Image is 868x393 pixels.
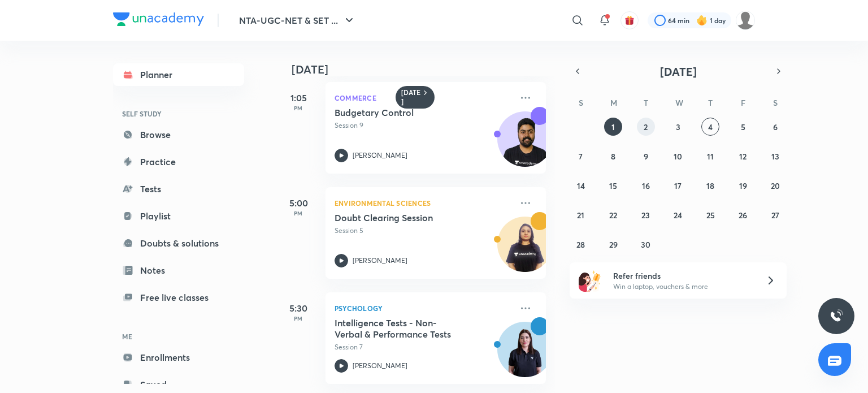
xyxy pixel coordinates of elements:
[604,206,622,224] button: September 22, 2025
[579,269,601,292] img: referral
[585,63,771,79] button: [DATE]
[741,122,745,132] abbr: September 5, 2025
[276,196,321,210] h5: 5:00
[335,342,512,352] p: Session 7
[609,180,617,191] abbr: September 15, 2025
[771,151,779,162] abbr: September 13, 2025
[113,12,204,26] img: Company Logo
[741,97,745,108] abbr: Friday
[604,147,622,165] button: September 8, 2025
[113,12,204,29] a: Company Logo
[706,180,714,191] abbr: September 18, 2025
[498,223,552,277] img: Avatar
[637,118,655,136] button: September 2, 2025
[232,9,363,32] button: NTA-UGC-NET & SET ...
[734,206,752,224] button: September 26, 2025
[276,210,321,217] p: PM
[773,122,778,132] abbr: September 6, 2025
[572,176,590,195] button: September 14, 2025
[335,212,475,223] h5: Doubt Clearing Session
[610,97,617,108] abbr: Monday
[734,118,752,136] button: September 5, 2025
[644,97,648,108] abbr: Tuesday
[604,176,622,195] button: September 15, 2025
[113,205,244,227] a: Playlist
[734,147,752,165] button: September 12, 2025
[644,151,648,162] abbr: September 9, 2025
[773,97,778,108] abbr: Saturday
[609,210,617,221] abbr: September 22, 2025
[335,196,512,210] p: Environmental Sciences
[739,180,747,191] abbr: September 19, 2025
[579,151,583,162] abbr: September 7, 2025
[577,210,584,221] abbr: September 21, 2025
[637,147,655,165] button: September 9, 2025
[609,239,618,250] abbr: September 29, 2025
[335,107,475,118] h5: Budgetary Control
[611,122,615,132] abbr: September 1, 2025
[113,232,244,254] a: Doubts & solutions
[642,180,650,191] abbr: September 16, 2025
[696,15,708,26] img: streak
[113,178,244,200] a: Tests
[335,226,512,236] p: Session 5
[335,120,512,131] p: Session 9
[707,151,714,162] abbr: September 11, 2025
[674,151,682,162] abbr: September 10, 2025
[669,147,687,165] button: September 10, 2025
[276,105,321,111] p: PM
[708,97,713,108] abbr: Thursday
[335,317,475,340] h5: Intelligence Tests - Non-Verbal & Performance Tests
[637,235,655,253] button: September 30, 2025
[401,88,421,106] h6: [DATE]
[739,151,747,162] abbr: September 12, 2025
[113,150,244,173] a: Practice
[674,210,682,221] abbr: September 24, 2025
[113,346,244,369] a: Enrollments
[771,210,779,221] abbr: September 27, 2025
[576,239,585,250] abbr: September 28, 2025
[706,210,715,221] abbr: September 25, 2025
[771,180,780,191] abbr: September 20, 2025
[611,151,615,162] abbr: September 8, 2025
[701,147,719,165] button: September 11, 2025
[353,361,407,371] p: [PERSON_NAME]
[613,270,752,282] h6: Refer friends
[579,97,583,108] abbr: Sunday
[641,239,650,250] abbr: September 30, 2025
[113,286,244,309] a: Free live classes
[637,206,655,224] button: September 23, 2025
[766,206,784,224] button: September 27, 2025
[113,63,244,86] a: Planner
[498,328,552,382] img: Avatar
[669,176,687,195] button: September 17, 2025
[644,122,648,132] abbr: September 2, 2025
[676,122,680,132] abbr: September 3, 2025
[624,15,635,25] img: avatar
[276,315,321,322] p: PM
[830,309,843,323] img: ttu
[113,123,244,146] a: Browse
[113,259,244,282] a: Notes
[292,63,557,76] h4: [DATE]
[641,210,650,221] abbr: September 23, 2025
[620,11,639,29] button: avatar
[276,301,321,315] h5: 5:30
[335,301,512,315] p: Psychology
[637,176,655,195] button: September 16, 2025
[113,104,244,123] h6: SELF STUDY
[660,64,697,79] span: [DATE]
[335,91,512,105] p: Commerce
[572,147,590,165] button: September 7, 2025
[577,180,585,191] abbr: September 14, 2025
[739,210,747,221] abbr: September 26, 2025
[766,147,784,165] button: September 13, 2025
[669,206,687,224] button: September 24, 2025
[613,282,752,292] p: Win a laptop, vouchers & more
[353,256,407,266] p: [PERSON_NAME]
[604,118,622,136] button: September 1, 2025
[766,176,784,195] button: September 20, 2025
[701,206,719,224] button: September 25, 2025
[276,91,321,105] h5: 1:05
[736,11,755,30] img: SRITAMA CHATTERJEE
